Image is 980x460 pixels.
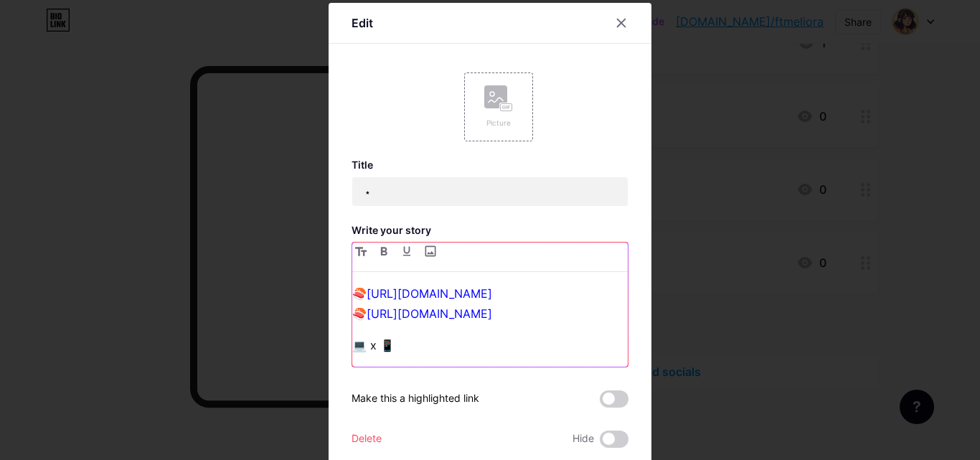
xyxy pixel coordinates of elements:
[352,283,628,324] p: 🍣 🍣
[352,159,628,171] h3: Title
[573,431,594,448] span: Hide
[484,118,513,128] div: Picture
[352,390,479,408] div: Make this a highlighted link
[367,286,492,301] a: [URL][DOMAIN_NAME]
[352,224,628,236] h3: Write your story
[352,177,628,206] input: Title
[352,335,628,355] p: 💻 x 📱
[352,431,382,448] div: Delete
[352,14,373,32] div: Edit
[367,306,492,321] a: [URL][DOMAIN_NAME]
